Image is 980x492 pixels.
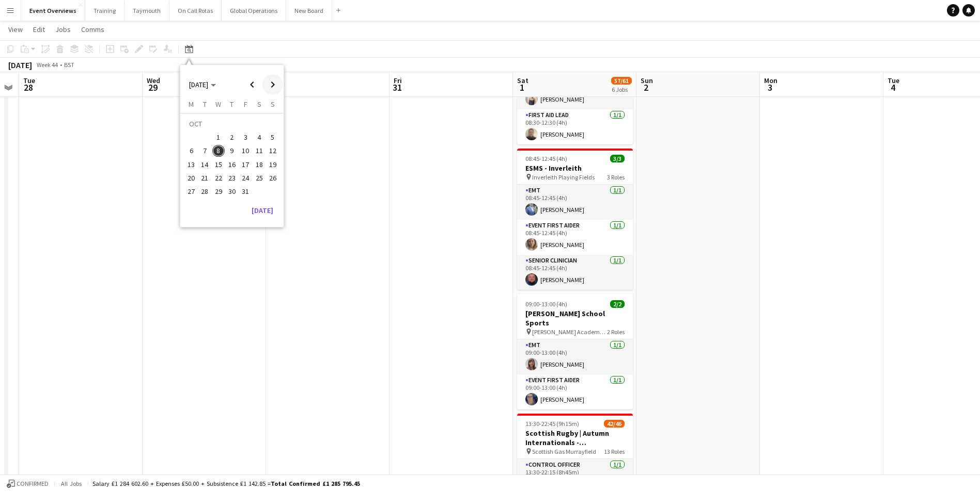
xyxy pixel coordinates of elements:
span: 6 [185,145,197,157]
button: Training [85,1,125,21]
span: 18 [253,158,266,171]
span: 10 [239,145,252,157]
app-card-role: Event First Aider1/109:00-13:00 (4h)[PERSON_NAME] [517,374,633,409]
span: T [230,100,234,109]
span: Scottish Gas Murrayfield [532,448,596,455]
app-card-role: First Aid Lead1/108:30-12:30 (4h)[PERSON_NAME] [517,109,633,144]
span: 09:00-13:00 (4h) [525,300,567,308]
span: 28 [199,185,211,198]
span: 42/46 [604,420,625,428]
button: 19-10-2025 [266,158,279,171]
button: 14-10-2025 [198,158,211,171]
span: 3/3 [610,155,625,162]
span: 57/61 [611,77,632,85]
span: Week 44 [34,61,60,69]
app-card-role: EMT1/109:00-13:00 (4h)[PERSON_NAME] [517,339,633,374]
span: W [215,100,221,109]
button: 01-10-2025 [212,130,225,144]
button: 31-10-2025 [239,185,252,198]
button: 03-10-2025 [239,130,252,144]
span: 13 [185,158,197,171]
span: 12 [267,145,279,157]
span: Total Confirmed £1 285 795.45 [271,480,360,487]
div: [DATE] [8,60,32,70]
span: 1 [212,131,225,143]
a: Jobs [51,23,75,36]
button: 10-10-2025 [239,144,252,157]
button: 09-10-2025 [225,144,239,157]
button: 02-10-2025 [225,130,239,144]
span: Tue [23,76,35,85]
button: New Board [286,1,332,21]
span: M [189,100,194,109]
span: 2 Roles [607,328,625,336]
span: 9 [226,145,238,157]
button: Choose month and year [185,75,220,94]
div: BST [64,61,74,69]
span: 13 Roles [604,448,625,455]
span: 08:45-12:45 (4h) [525,155,567,162]
app-card-role: Event First Aider1/108:45-12:45 (4h)[PERSON_NAME] [517,220,633,255]
span: 15 [212,158,225,171]
button: 21-10-2025 [198,171,211,185]
span: T [203,100,207,109]
a: Edit [29,23,49,36]
span: F [244,100,247,109]
span: 16 [226,158,238,171]
button: [DATE] [247,202,277,219]
span: 2/2 [610,300,625,308]
span: 26 [267,172,279,184]
button: 23-10-2025 [225,171,239,185]
span: 24 [239,172,252,184]
span: 7 [199,145,211,157]
span: 29 [212,185,225,198]
span: Sat [517,76,528,85]
button: Event Overviews [21,1,85,21]
button: 18-10-2025 [252,158,266,171]
span: Confirmed [17,480,49,487]
div: Salary £1 284 602.60 + Expenses £50.00 + Subsistence £1 142.85 = [92,480,360,487]
button: 22-10-2025 [212,171,225,185]
span: Edit [33,25,45,34]
span: 8 [212,145,225,157]
span: 4 [253,131,266,143]
span: All jobs [59,480,84,487]
span: 3 [239,131,252,143]
button: 04-10-2025 [252,130,266,144]
button: 25-10-2025 [252,171,266,185]
span: View [8,25,23,34]
span: [DATE] [189,80,208,89]
button: Taymouth [125,1,169,21]
span: 4 [886,81,899,93]
button: Confirmed [5,478,50,489]
button: 12-10-2025 [266,144,279,157]
button: Previous month [242,74,262,95]
button: 30-10-2025 [225,185,239,198]
button: 24-10-2025 [239,171,252,185]
button: 06-10-2025 [184,144,198,157]
app-card-role: Senior Clinician1/108:45-12:45 (4h)[PERSON_NAME] [517,255,633,290]
span: 22 [212,172,225,184]
button: 26-10-2025 [266,171,279,185]
span: 23 [226,172,238,184]
button: 28-10-2025 [198,185,211,198]
span: 11 [253,145,266,157]
span: 1 [516,81,528,93]
span: Comms [81,25,104,34]
span: 30 [226,185,238,198]
span: 17 [239,158,252,171]
span: Inverleith Playing Fields [532,173,595,181]
span: Wed [147,76,160,85]
h3: ESMS - Inverleith [517,163,633,173]
button: Global Operations [222,1,286,21]
span: 20 [185,172,197,184]
span: Jobs [55,25,71,34]
span: 19 [267,158,279,171]
app-card-role: EMT1/108:45-12:45 (4h)[PERSON_NAME] [517,185,633,220]
span: 2 [639,81,653,93]
button: 08-10-2025 [212,144,225,157]
button: 05-10-2025 [266,130,279,144]
span: [PERSON_NAME] Academy Playing Fields [532,328,607,336]
span: 25 [253,172,266,184]
app-job-card: 08:45-12:45 (4h)3/3ESMS - Inverleith Inverleith Playing Fields3 RolesEMT1/108:45-12:45 (4h)[PERSO... [517,149,633,290]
